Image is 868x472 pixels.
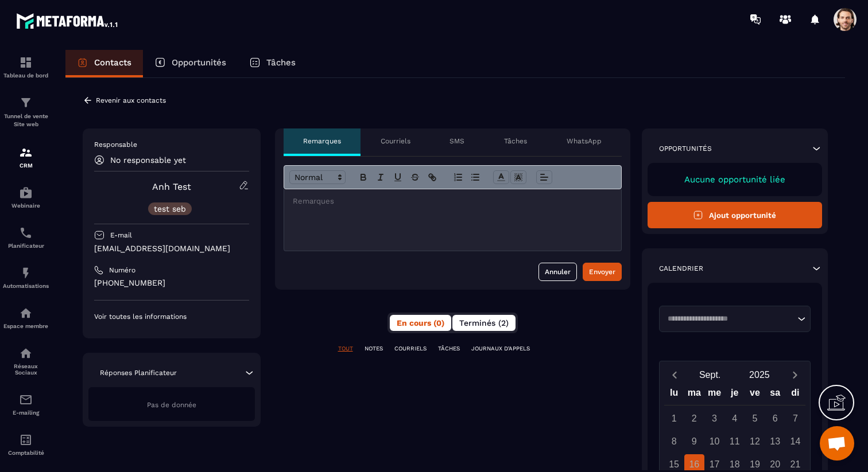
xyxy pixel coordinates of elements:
p: Remarques [303,136,341,146]
p: Calendrier [659,264,703,273]
div: me [704,385,724,405]
p: Tâches [504,136,527,146]
a: Contacts [65,50,143,77]
div: 5 [745,408,765,428]
a: schedulerschedulerPlanificateur [3,217,49,258]
p: Tunnel de vente Site web [3,112,49,128]
p: Espace membre [3,323,49,329]
a: accountantaccountantComptabilité [3,424,49,465]
p: Webinaire [3,202,49,209]
a: automationsautomationsEspace membre [3,298,49,338]
img: automations [19,186,33,200]
div: lu [664,385,684,405]
div: 6 [765,408,785,428]
p: TÂCHES [438,345,460,353]
button: Ajout opportunité [648,202,823,228]
div: 13 [765,431,785,451]
p: Responsable [94,140,249,149]
a: formationformationTableau de bord [3,47,49,87]
p: Revenir aux contacts [96,96,166,104]
img: email [19,393,33,407]
div: sa [765,385,785,405]
a: Anh Test [152,181,191,192]
img: social-network [19,346,33,360]
button: Previous month [664,367,685,383]
p: [EMAIL_ADDRESS][DOMAIN_NAME] [94,243,249,254]
img: scheduler [19,226,33,240]
div: 12 [745,431,765,451]
p: TOUT [338,345,353,353]
button: Open years overlay [735,365,784,385]
p: NOTES [365,345,383,353]
div: 1 [664,408,684,428]
p: E-mailing [3,409,49,416]
p: Opportunités [172,57,226,68]
p: Opportunités [659,144,712,153]
img: automations [19,306,33,320]
p: Réseaux Sociaux [3,363,49,376]
div: Search for option [659,306,811,332]
p: COURRIELS [394,345,427,353]
div: Envoyer [589,266,615,278]
span: Terminés (2) [459,318,509,327]
div: 4 [724,408,745,428]
button: En cours (0) [390,315,451,331]
div: 11 [724,431,745,451]
p: E-mail [110,231,132,240]
button: Envoyer [583,263,622,281]
p: JOURNAUX D'APPELS [471,345,530,353]
div: 3 [704,408,724,428]
p: Automatisations [3,283,49,289]
p: [PHONE_NUMBER] [94,278,249,288]
div: 14 [785,431,805,451]
p: Tâches [266,57,296,68]
a: emailemailE-mailing [3,384,49,424]
a: Opportunités [143,50,238,77]
p: test seb [154,205,186,213]
a: formationformationCRM [3,137,49,177]
img: automations [19,266,33,280]
p: Aucune opportunité liée [659,174,811,185]
p: Tableau de bord [3,72,49,79]
a: social-networksocial-networkRéseaux Sociaux [3,338,49,384]
span: Pas de donnée [147,401,196,409]
div: ma [684,385,704,405]
p: Voir toutes les informations [94,312,249,321]
a: automationsautomationsWebinaire [3,177,49,217]
div: 10 [704,431,724,451]
span: En cours (0) [397,318,444,327]
p: Réponses Planificateur [100,368,177,377]
div: Ouvrir le chat [820,426,854,461]
div: 7 [785,408,805,428]
div: ve [745,385,765,405]
p: Contacts [94,57,131,68]
img: formation [19,146,33,159]
p: WhatsApp [567,136,602,146]
a: formationformationTunnel de vente Site web [3,87,49,137]
p: CRM [3,162,49,169]
button: Open months overlay [685,365,735,385]
img: formation [19,96,33,110]
button: Terminés (2) [452,315,516,331]
div: je [724,385,745,405]
div: 9 [684,431,704,451]
p: Comptabilité [3,450,49,456]
p: Numéro [109,266,135,275]
button: Annuler [538,263,577,281]
img: accountant [19,433,33,447]
div: 8 [664,431,684,451]
p: No responsable yet [110,155,186,165]
div: di [785,385,805,405]
p: Planificateur [3,243,49,249]
a: Tâches [238,50,307,77]
input: Search for option [664,313,795,325]
button: Next month [784,367,805,383]
p: Courriels [381,136,410,146]
img: formation [19,56,33,69]
p: SMS [449,136,464,146]
div: 2 [684,408,704,428]
img: logo [16,10,119,31]
a: automationsautomationsAutomatisations [3,258,49,298]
